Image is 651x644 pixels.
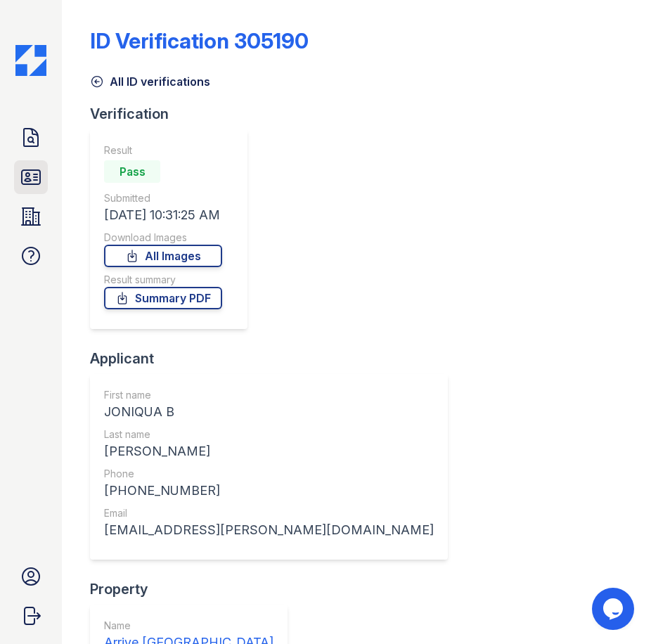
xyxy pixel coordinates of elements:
[104,520,434,540] div: [EMAIL_ADDRESS][PERSON_NAME][DOMAIN_NAME]
[104,287,222,309] a: Summary PDF
[90,579,299,599] div: Property
[90,28,309,53] div: ID Verification 305190
[104,273,222,287] div: Result summary
[104,506,434,520] div: Email
[104,160,160,183] div: Pass
[104,427,434,442] div: Last name
[90,73,210,90] a: All ID verifications
[90,349,459,368] div: Applicant
[104,205,222,225] div: [DATE] 10:31:25 AM
[104,191,222,205] div: Submitted
[104,467,434,481] div: Phone
[15,45,46,76] img: CE_Icon_Blue-c292c112584629df590d857e76928e9f676e5b41ef8f769ba2f05ee15b207248.png
[104,402,434,422] div: JONIQUA B
[104,143,222,157] div: Result
[104,619,273,633] div: Name
[104,388,434,402] div: First name
[104,231,222,245] div: Download Images
[90,104,259,124] div: Verification
[104,245,222,267] a: All Images
[592,588,637,630] iframe: chat widget
[104,481,434,501] div: [PHONE_NUMBER]
[104,442,434,461] div: [PERSON_NAME]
